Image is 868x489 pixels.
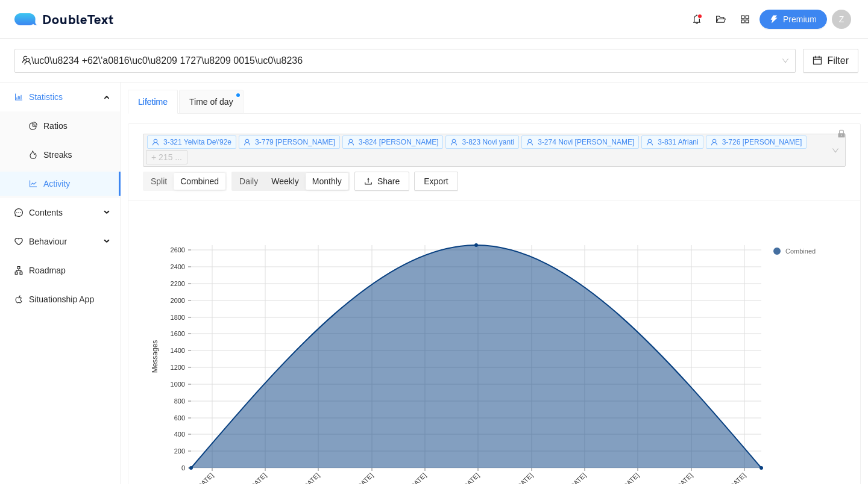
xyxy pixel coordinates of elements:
[22,49,778,72] div: \uc0\u8234 +62\'a0816\uc0\u8209 1727\u8209 0015\uc0\u8236
[364,177,373,187] span: upload
[233,173,265,190] div: Daily
[783,13,817,26] span: Premium
[22,55,31,65] span: team
[14,237,23,246] span: heart
[171,364,185,371] text: 1200
[14,266,23,275] span: apartment
[144,173,174,190] div: Split
[354,172,409,191] button: uploadShare
[722,138,802,146] span: 3-726 [PERSON_NAME]
[759,10,827,29] button: thunderboltPremium
[14,13,114,25] div: DoubleText
[711,10,731,29] button: folder-open
[146,150,187,164] span: + 215 ...
[14,93,23,101] span: bar-chart
[22,49,788,72] span: \uc0\u8234 +62\'a0816\uc0\u8209 1727\u8209 0015\uc0\u8236
[688,14,706,24] span: bell
[163,138,231,146] span: 3-321 Yelvita De\'92e
[712,14,730,24] span: folder-open
[29,122,37,130] span: pie-chart
[770,15,778,25] span: thunderbolt
[29,229,100,254] span: Behaviour
[152,139,159,146] span: user
[827,53,849,68] span: Filter
[244,139,251,146] span: user
[646,139,653,146] span: user
[174,173,225,190] div: Combined
[526,139,533,146] span: user
[171,347,185,354] text: 1400
[424,175,448,188] span: Export
[174,431,185,438] text: 400
[414,172,458,191] button: Export
[29,151,37,159] span: fire
[29,201,100,225] span: Contents
[359,138,439,146] span: 3-824 [PERSON_NAME]
[14,13,42,25] img: logo
[377,175,400,188] span: Share
[174,397,185,405] text: 800
[151,151,182,164] span: + 215 ...
[347,139,354,146] span: user
[14,295,23,304] span: apple
[29,179,37,188] span: line-chart
[735,10,755,29] button: appstore
[151,340,159,373] text: Messages
[174,414,185,422] text: 600
[171,330,185,337] text: 1600
[43,143,111,167] span: Streaks
[29,85,100,109] span: Statistics
[306,173,348,190] div: Monthly
[803,49,858,73] button: calendarFilter
[171,246,185,254] text: 2600
[255,138,335,146] span: 3-779 [PERSON_NAME]
[14,208,23,217] span: message
[171,280,185,287] text: 2200
[450,139,458,146] span: user
[189,95,233,108] span: Time of day
[462,138,514,146] span: 3-823 Novi yanti
[538,138,634,146] span: 3-274 Novi [PERSON_NAME]
[839,10,844,29] span: Z
[174,447,185,455] text: 200
[837,129,846,138] span: lock
[711,139,718,146] span: user
[171,381,185,388] text: 1000
[29,258,111,282] span: Roadmap
[265,173,306,190] div: Weekly
[43,172,111,196] span: Activity
[181,464,185,472] text: 0
[813,55,822,67] span: calendar
[736,14,754,24] span: appstore
[29,287,111,311] span: Situationship App
[138,95,168,108] div: Lifetime
[687,10,706,29] button: bell
[658,138,698,146] span: 3-831 Afriani
[171,297,185,304] text: 2000
[43,114,111,138] span: Ratios
[14,13,114,25] a: logoDoubleText
[171,263,185,270] text: 2400
[171,314,185,321] text: 1800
